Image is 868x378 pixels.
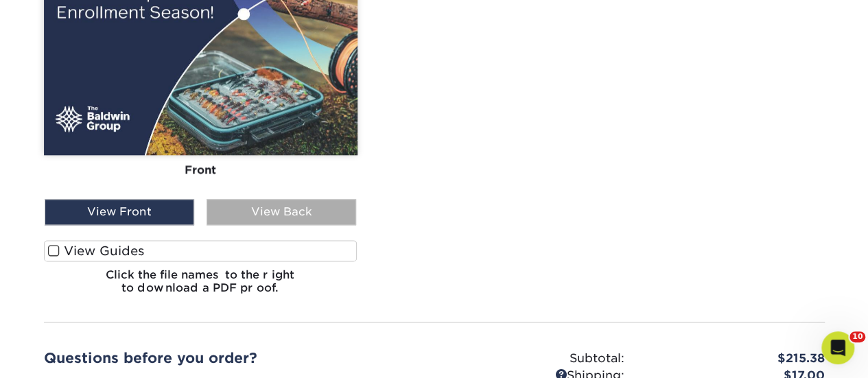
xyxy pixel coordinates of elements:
[207,199,356,225] div: View Back
[44,155,357,185] div: Front
[44,240,357,261] label: View Guides
[44,268,357,305] h6: Click the file names to the right to download a PDF proof.
[849,331,865,342] span: 10
[3,336,117,373] iframe: Google Customer Reviews
[44,350,424,366] h2: Questions before you order?
[45,199,194,225] div: View Front
[821,331,854,364] iframe: Intercom live chat
[434,350,635,368] div: Subtotal:
[635,350,835,368] div: $215.38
